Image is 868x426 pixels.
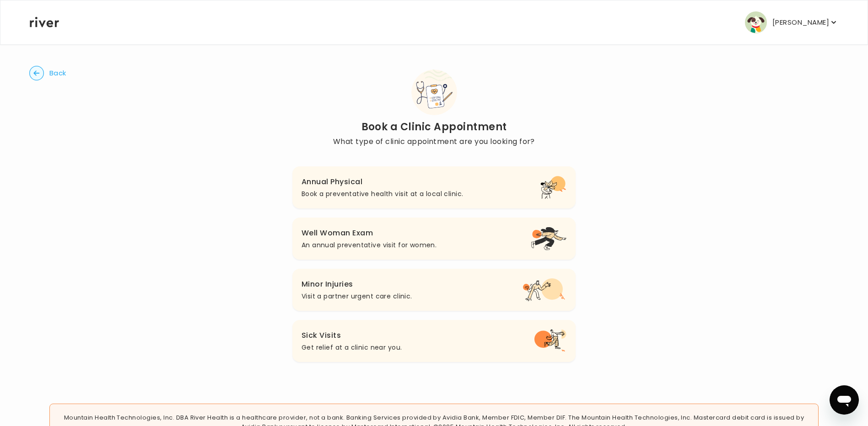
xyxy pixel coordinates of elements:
h3: Well Woman Exam [302,227,437,240]
img: user avatar [745,11,767,33]
p: [PERSON_NAME] [772,16,829,29]
button: Annual PhysicalBook a preventative health visit at a local clinic. [292,166,576,208]
img: Book Clinic Appointment [411,69,457,115]
button: Well Woman ExamAn annual preventative visit for women. [292,218,576,260]
button: Sick VisitsGet relief at a clinic near you. [292,320,576,362]
button: Back [29,66,66,80]
button: Minor InjuriesVisit a partner urgent care clinic. [292,269,576,311]
span: Back [49,67,66,80]
h3: Sick Visits [302,329,402,342]
p: What type of clinic appointment are you looking for? [333,135,535,148]
p: An annual preventative visit for women. [302,240,437,250]
h3: Annual Physical [302,176,463,188]
h3: Minor Injuries [302,278,412,291]
p: Visit a partner urgent care clinic. [302,291,412,302]
p: Book a preventative health visit at a local clinic. [302,188,463,199]
h2: Book a Clinic Appointment [333,121,535,133]
iframe: Button to launch messaging window [830,385,859,415]
p: Get relief at a clinic near you. [302,342,402,353]
button: user avatar[PERSON_NAME] [745,11,838,33]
